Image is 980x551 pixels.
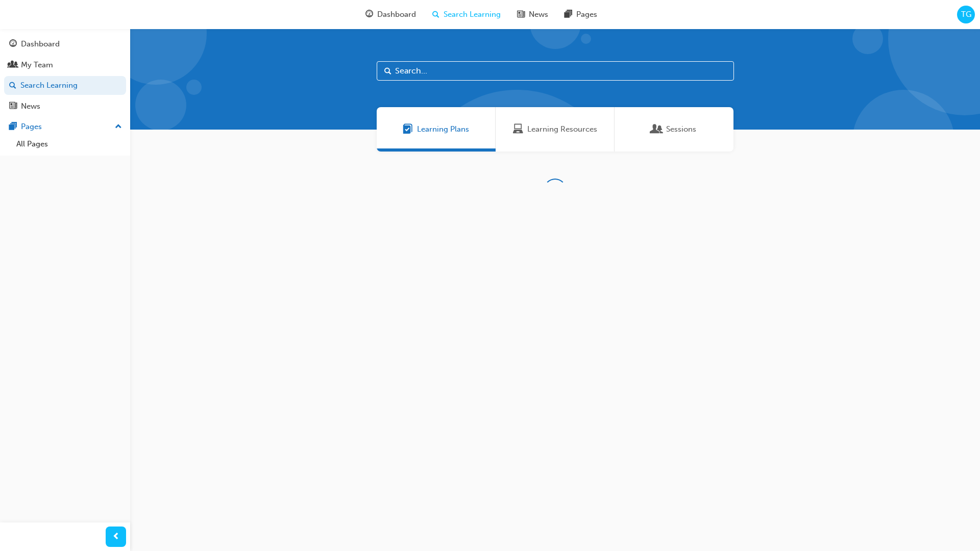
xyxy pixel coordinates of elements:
[115,120,122,134] span: up-icon
[4,56,126,74] a: My Team
[377,107,496,152] a: Learning PlansLearning Plans
[9,61,17,70] span: people-icon
[509,4,556,25] a: news-iconNews
[12,136,126,152] a: All Pages
[21,38,60,50] div: Dashboard
[9,102,17,111] span: news-icon
[652,123,662,135] span: Sessions
[377,9,416,20] span: Dashboard
[529,9,548,20] span: News
[417,123,469,135] span: Learning Plans
[9,81,16,90] span: search-icon
[527,123,597,135] span: Learning Resources
[21,101,40,112] div: News
[4,76,126,95] a: Search Learning
[112,531,120,543] span: prev-icon
[21,59,53,71] div: My Team
[556,4,605,25] a: pages-iconPages
[4,35,126,54] a: Dashboard
[576,9,597,20] span: Pages
[4,97,126,116] a: News
[513,123,523,135] span: Learning Resources
[4,117,126,136] button: Pages
[517,8,525,21] span: news-icon
[961,9,971,20] span: TG
[957,6,975,23] button: TG
[615,107,733,152] a: SessionsSessions
[365,8,373,21] span: guage-icon
[496,107,615,152] a: Learning ResourcesLearning Resources
[432,8,439,21] span: search-icon
[9,40,17,49] span: guage-icon
[384,65,391,77] span: Search
[403,123,413,135] span: Learning Plans
[424,4,509,25] a: search-iconSearch Learning
[377,61,734,81] input: Search...
[357,4,424,25] a: guage-iconDashboard
[565,8,572,21] span: pages-icon
[21,121,42,133] div: Pages
[9,122,17,132] span: pages-icon
[444,9,501,20] span: Search Learning
[4,33,126,117] button: DashboardMy TeamSearch LearningNews
[666,123,696,135] span: Sessions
